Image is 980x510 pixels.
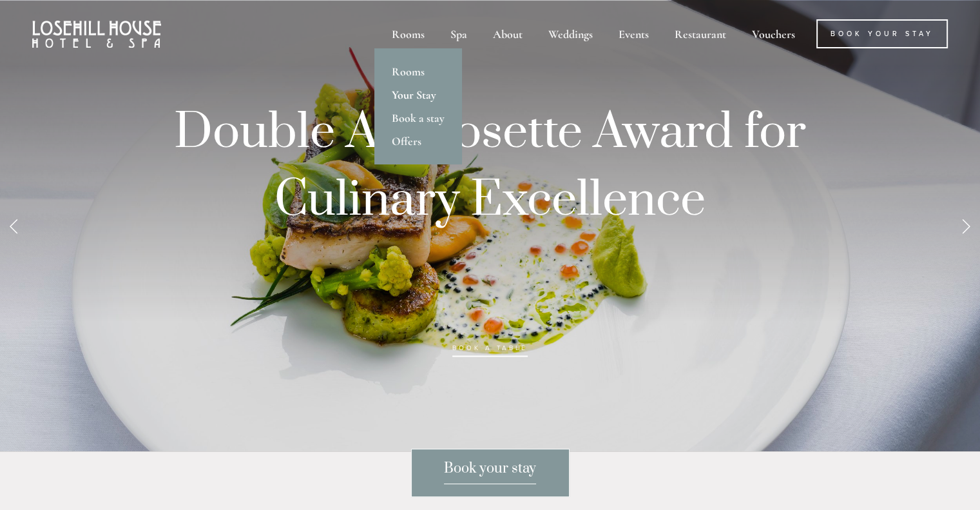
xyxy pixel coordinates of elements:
a: Next Slide [952,206,980,245]
a: Book Your Stay [816,19,948,48]
a: BOOK A TABLE [452,344,528,357]
div: About [481,19,534,48]
div: Rooms [380,19,436,48]
span: Book your stay [444,460,536,484]
p: Double AA Rosette Award for Culinary Excellence [162,99,819,369]
div: Events [607,19,660,48]
img: Losehill House [32,21,161,48]
a: Rooms [374,60,462,83]
a: Vouchers [740,19,807,48]
div: Restaurant [663,19,738,48]
a: Book a stay [374,106,462,130]
div: Spa [439,19,479,48]
a: Your Stay [374,83,462,106]
div: Weddings [537,19,604,48]
a: Offers [374,130,462,153]
a: Book your stay [411,449,570,497]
